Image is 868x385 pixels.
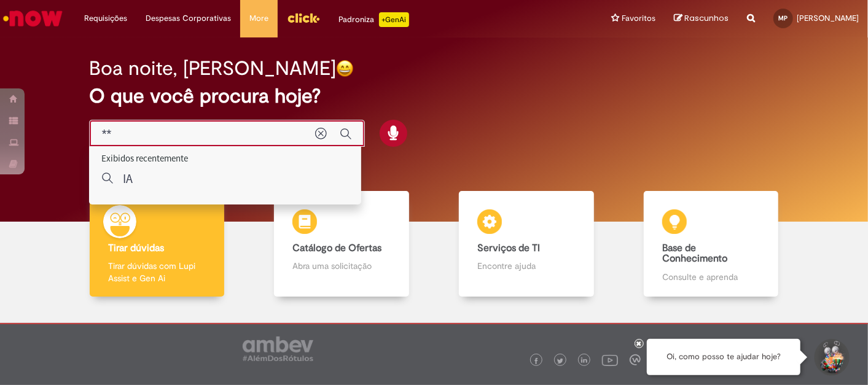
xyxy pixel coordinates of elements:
[243,336,313,361] img: logo_footer_ambev_rotulo_gray.png
[813,339,850,376] button: Iniciar Conversa de Suporte
[619,191,803,297] a: Base de Conhecimento Consulte e aprenda
[662,271,760,283] p: Consulte e aprenda
[338,12,409,27] div: Padroniza
[108,242,164,254] b: Tirar dúvidas
[622,12,655,25] span: Favoritos
[249,191,434,297] a: Catálogo de Ofertas Abra uma solicitação
[379,12,409,27] p: +GenAi
[146,12,231,25] span: Despesas Corporativas
[249,12,268,25] span: More
[533,358,539,364] img: logo_footer_facebook.png
[65,191,249,297] a: Tirar dúvidas Tirar dúvidas com Lupi Assist e Gen Ai
[557,358,563,364] img: logo_footer_twitter.png
[684,12,729,24] span: Rascunhos
[674,13,729,25] a: Rascunhos
[292,242,381,254] b: Catálogo de Ofertas
[89,58,336,79] h2: Boa noite, [PERSON_NAME]
[602,352,618,368] img: logo_footer_youtube.png
[779,14,788,22] span: MP
[292,260,390,272] p: Abra uma solicitação
[336,60,354,77] img: happy-face.png
[630,354,641,365] img: logo_footer_workplace.png
[477,242,540,254] b: Serviços de TI
[434,191,619,297] a: Serviços de TI Encontre ajuda
[477,260,575,272] p: Encontre ajuda
[89,85,779,107] h2: O que você procura hoje?
[1,6,65,31] img: ServiceNow
[797,13,859,23] span: [PERSON_NAME]
[581,357,587,365] img: logo_footer_linkedin.png
[662,242,727,265] b: Base de Conhecimento
[108,260,206,284] p: Tirar dúvidas com Lupi Assist e Gen Ai
[647,339,800,375] div: Oi, como posso te ajudar hoje?
[287,9,320,27] img: click_logo_yellow_360x200.png
[84,12,127,25] span: Requisições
